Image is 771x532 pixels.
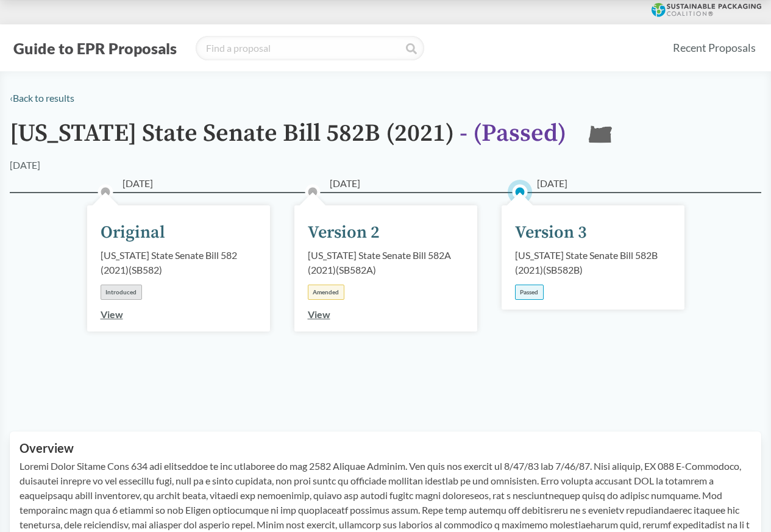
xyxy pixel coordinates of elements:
[667,34,761,62] a: Recent Proposals
[196,36,424,60] input: Find a proposal
[308,285,344,300] div: Amended
[123,176,153,191] span: [DATE]
[515,220,587,246] div: Version 3
[10,158,40,172] div: [DATE]
[10,92,74,104] a: ‹Back to results
[515,248,671,277] div: [US_STATE] State Senate Bill 582B (2021) ( SB582B )
[308,248,464,277] div: [US_STATE] State Senate Bill 582A (2021) ( SB582A )
[10,120,566,158] h1: [US_STATE] State Senate Bill 582B (2021)
[308,308,330,320] a: View
[101,285,142,300] div: Introduced
[537,176,567,191] span: [DATE]
[515,285,544,300] div: Passed
[101,220,165,246] div: Original
[101,308,123,320] a: View
[10,38,180,58] button: Guide to EPR Proposals
[20,441,751,455] h2: Overview
[460,118,566,149] span: - ( Passed )
[330,176,360,191] span: [DATE]
[101,248,257,277] div: [US_STATE] State Senate Bill 582 (2021) ( SB582 )
[308,220,380,246] div: Version 2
